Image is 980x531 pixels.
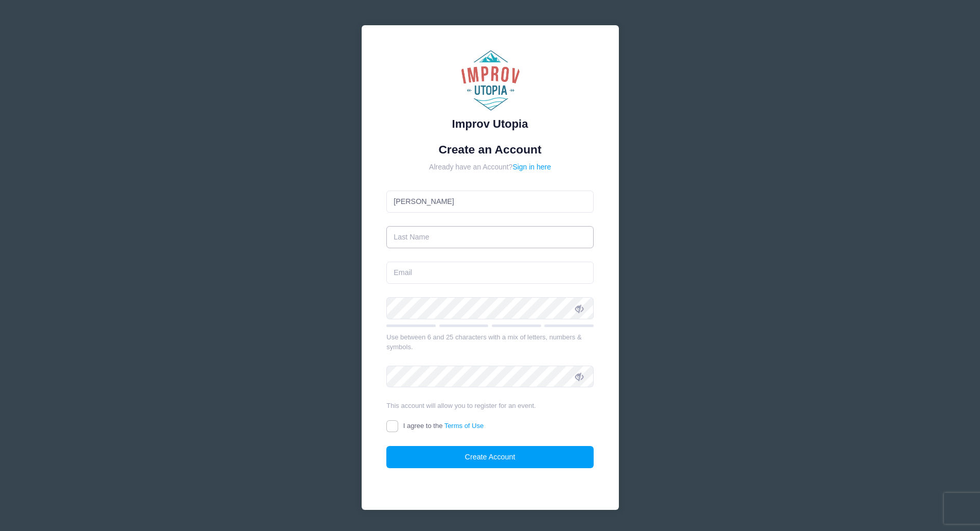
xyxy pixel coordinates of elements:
[386,191,594,213] input: First Name
[386,262,594,284] input: Email
[386,332,594,352] div: Use between 6 and 25 characters with a mix of letters, numbers & symbols.
[459,50,521,112] img: Improv Utopia
[444,422,484,430] a: Terms of Use
[386,115,594,132] div: Improv Utopia
[386,420,398,432] input: I agree to theTerms of Use
[386,446,594,468] button: Create Account
[512,163,551,171] a: Sign in here
[386,162,594,173] div: Already have an Account?
[386,401,594,411] div: This account will allow you to register for an event.
[403,422,484,430] span: I agree to the
[386,143,594,157] h1: Create an Account
[386,226,594,248] input: Last Name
